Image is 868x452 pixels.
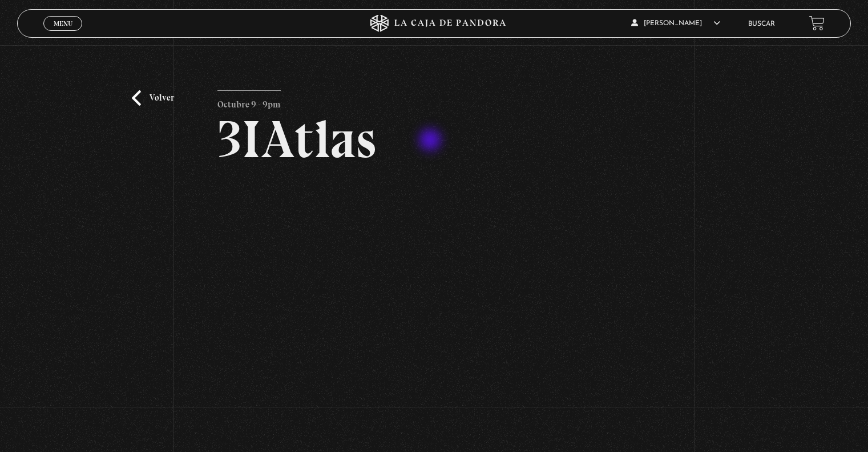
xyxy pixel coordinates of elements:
[217,113,651,166] h2: 3IAtlas
[748,21,775,27] a: Buscar
[809,15,825,31] a: View your shopping cart
[132,90,174,106] a: Volver
[217,90,281,113] p: Octubre 9 - 9pm
[54,20,72,27] span: Menu
[50,30,76,38] span: Cerrar
[631,20,720,27] span: [PERSON_NAME]
[217,183,651,427] iframe: Dailymotion video player – 3IATLAS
